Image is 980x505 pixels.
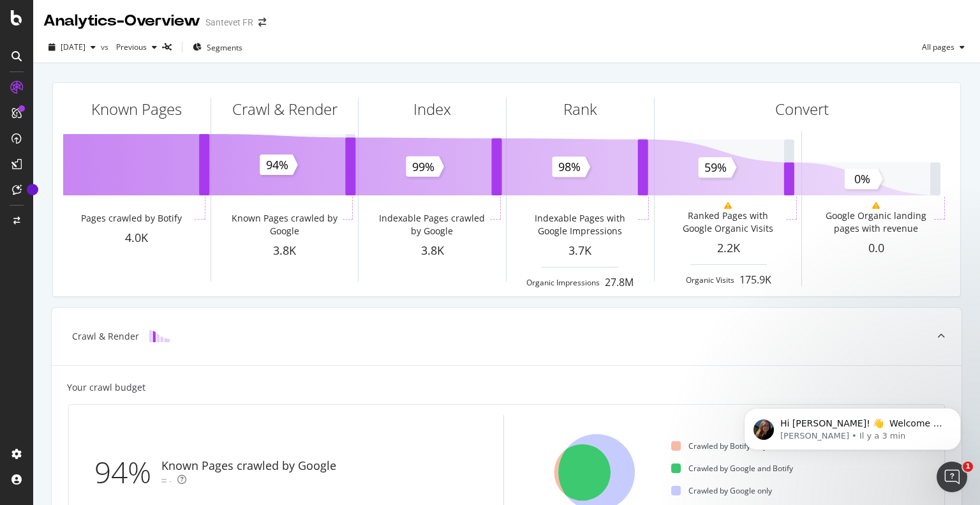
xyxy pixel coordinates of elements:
div: Your crawl budget [67,381,145,394]
div: 27.8M [605,275,634,290]
div: Crawl & Render [232,98,338,120]
span: All pages [917,41,954,52]
div: Organic Impressions [526,277,600,288]
div: arrow-right-arrow-left [258,18,266,27]
div: Index [413,98,451,120]
iframe: Intercom notifications message [725,381,980,471]
div: Analytics - Overview [43,10,200,32]
div: Indexable Pages crawled by Google [376,212,487,237]
span: Previous [111,41,147,52]
div: Crawled by Google only [671,485,772,496]
div: Known Pages [91,98,182,120]
span: 2025 Sep. 14th [61,41,85,52]
iframe: Intercom live chat [937,462,967,492]
div: Tooltip anchor [27,184,38,195]
div: Rank [563,98,597,120]
div: Crawled by Google and Botify [671,463,793,474]
button: Previous [111,37,162,57]
div: Pages crawled by Botify [81,212,182,225]
div: 3.7K [507,243,654,259]
button: Segments [188,37,248,57]
img: Equal [161,479,167,483]
div: 4.0K [63,230,211,246]
button: All pages [917,37,970,57]
div: 3.8K [211,243,359,259]
div: - [169,474,172,487]
div: Known Pages crawled by Google [229,212,340,237]
div: 3.8K [359,243,506,259]
button: [DATE] [43,37,101,57]
div: Crawled by Botify only [671,441,767,451]
span: Segments [207,42,242,53]
div: Known Pages crawled by Google [161,458,336,474]
span: 1 [963,462,973,472]
span: vs [101,41,111,52]
div: Santevet FR [205,16,253,29]
img: block-icon [149,330,170,342]
div: Indexable Pages with Google Impressions [524,212,635,237]
div: Crawl & Render [72,330,139,343]
div: 94% [94,451,161,494]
